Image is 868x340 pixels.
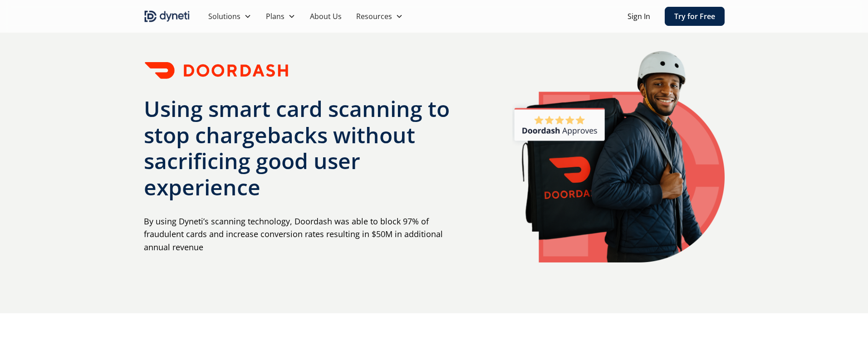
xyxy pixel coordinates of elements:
img: Dyneti indigo logo [144,9,190,24]
p: By using Dyneti’s scanning technology, Doordash was able to block 97% of fraudulent cards and inc... [144,215,462,254]
div: Plans [259,7,303,25]
a: Try for Free [665,7,725,26]
div: Solutions [201,7,259,25]
div: Solutions [208,11,240,22]
div: Plans [266,11,284,22]
div: Resources [356,11,392,22]
h1: Using smart card scanning to stop chargebacks without sacrificing good user experience [144,96,462,200]
a: home [144,9,190,24]
a: Sign In [628,11,650,22]
img: Doordash [144,59,289,81]
img: A man smiling with a DoorDash delivery bag [512,51,724,262]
